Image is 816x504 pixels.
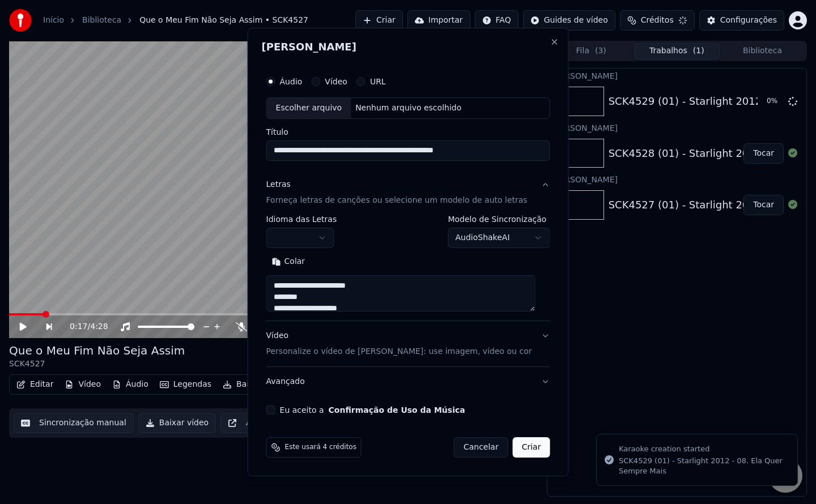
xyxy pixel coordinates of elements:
button: Colar [266,253,311,271]
div: Nenhum arquivo escolhido [351,102,466,114]
div: Vídeo [266,330,532,357]
label: Áudio [280,78,303,86]
div: Letras [266,179,291,190]
label: Idioma das Letras [266,215,337,223]
button: Cancelar [454,437,508,458]
label: Vídeo [325,78,347,86]
button: Criar [513,437,550,458]
button: LetrasForneça letras de canções ou selecione um modelo de auto letras [266,170,550,215]
label: URL [370,78,386,86]
p: Personalize o vídeo de [PERSON_NAME]: use imagem, vídeo ou cor [266,346,532,357]
button: Eu aceito a [329,406,465,414]
label: Modelo de Sincronização [448,215,550,223]
label: Eu aceito a [280,406,465,414]
span: Este usará 4 créditos [285,443,356,452]
p: Forneça letras de canções ou selecione um modelo de auto letras [266,195,528,206]
div: Escolher arquivo [267,98,351,118]
div: LetrasForneça letras de canções ou selecione um modelo de auto letras [266,215,550,321]
h2: [PERSON_NAME] [262,42,555,52]
button: VídeoPersonalize o vídeo de [PERSON_NAME]: use imagem, vídeo ou cor [266,321,550,366]
button: Avançado [266,367,550,396]
label: Título [266,128,550,136]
